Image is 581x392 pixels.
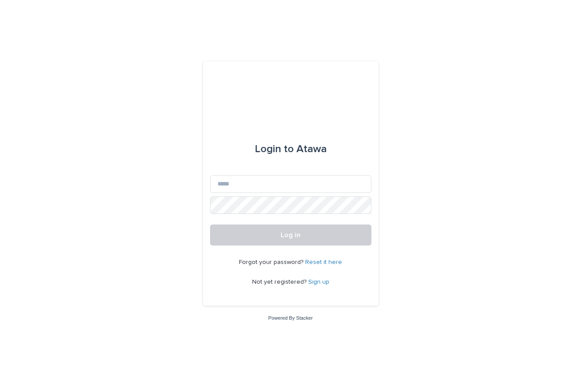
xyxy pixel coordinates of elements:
span: Login to [255,144,294,154]
a: Reset it here [305,259,342,265]
button: Log in [210,225,371,246]
a: Sign up [308,279,329,285]
a: Powered By Stacker [268,315,313,321]
img: Ls34BcGeRexTGTNfXpUC [227,82,354,109]
span: Forgot your password? [239,259,305,265]
span: Not yet registered? [252,279,308,285]
span: Log in [281,232,300,239]
div: Atawa [255,137,327,161]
